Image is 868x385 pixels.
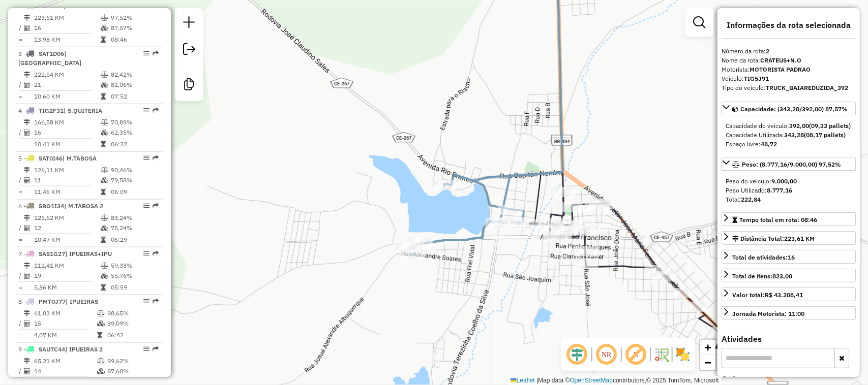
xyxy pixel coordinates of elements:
[101,225,108,231] i: % de utilização da cubagem
[508,376,722,385] div: Map data © contributors,© 2025 TomTom, Microsoft
[766,84,848,91] strong: TRUCK_BAIAREDUZIDA_392
[39,154,63,162] span: SAT0I46
[767,186,792,194] strong: 8.777,16
[24,25,30,31] i: Total de Atividades
[97,332,102,338] i: Tempo total em rota
[18,107,102,114] span: 4 -
[110,165,159,175] td: 90,46%
[34,235,100,245] td: 10,47 KM
[97,368,105,374] i: % de utilização da cubagem
[722,306,856,320] a: Jornada Motorista: 11:00
[110,117,159,127] td: 70,89%
[65,345,103,353] span: | IPUEIRAS 2
[101,25,108,31] i: % de utilização da cubagem
[110,23,159,33] td: 87,57%
[788,253,795,261] strong: 16
[722,334,856,344] h4: Atividades
[18,250,112,258] span: 7 -
[39,202,64,210] span: SBO1I34
[39,345,65,353] span: SAU7C44
[722,269,856,282] a: Total de itens:823,00
[110,187,159,197] td: 06:09
[110,80,159,90] td: 81,06%
[726,121,852,131] div: Capacidade do veículo:
[24,177,30,183] i: Total de Atividades
[722,373,856,385] label: Ordenar por:
[722,287,856,301] a: Valor total:R$ 43.208,41
[110,235,159,245] td: 06:29
[107,366,158,376] td: 87,60%
[18,2,109,10] span: 2 -
[34,213,100,223] td: 125,62 KM
[24,167,30,173] i: Distância Total
[722,231,856,245] a: Distância Total:223,61 KM
[110,271,159,281] td: 55,76%
[34,318,97,329] td: 15
[97,358,105,364] i: % de utilização do peso
[110,261,159,271] td: 59,33%
[64,202,103,210] span: | M.TABOSA 2
[34,175,100,185] td: 11
[101,141,106,147] i: Tempo total em rota
[789,122,809,130] strong: 392,00
[784,131,804,139] strong: 343,28
[97,310,105,316] i: % de utilização do peso
[24,215,30,221] i: Distância Total
[34,23,100,33] td: 16
[732,272,792,281] div: Total de itens:
[110,282,159,293] td: 05:59
[63,154,97,162] span: | M.TABOSA
[705,356,711,369] span: −
[39,2,64,10] span: TIG5J91
[18,175,23,185] td: /
[97,320,105,327] i: % de utilização da cubagem
[18,223,23,233] td: /
[101,72,108,78] i: % de utilização do peso
[65,250,112,258] span: | IPUEIRAS+IPU
[107,318,158,329] td: 89,09%
[18,298,98,305] span: 8 -
[675,346,691,363] img: Exibir/Ocultar setores
[153,250,159,256] em: Rota exportada
[39,250,65,258] span: SAS1G27
[101,189,106,195] i: Tempo total em rota
[772,272,792,280] strong: 823,00
[34,13,100,23] td: 223,61 KM
[18,345,103,353] span: 9 -
[24,368,30,374] i: Total de Atividades
[18,139,23,149] td: =
[565,342,589,367] span: Ocultar deslocamento
[153,155,159,161] em: Rota exportada
[101,177,108,183] i: % de utilização da cubagem
[18,187,23,197] td: =
[34,117,100,127] td: 166,58 KM
[101,37,106,43] i: Tempo total em rota
[24,119,30,125] i: Distância Total
[110,13,159,23] td: 97,52%
[722,250,856,264] a: Total de atividades:16
[34,308,97,318] td: 61,03 KM
[153,346,159,352] em: Rota exportada
[101,284,106,291] i: Tempo total em rota
[18,50,81,67] span: 3 -
[18,80,23,90] td: /
[101,130,108,136] i: % de utilização da cubagem
[34,35,100,45] td: 13,98 KM
[24,15,30,21] i: Distância Total
[153,50,159,56] em: Rota exportada
[722,212,856,226] a: Tempo total em rota: 08:46
[722,74,856,83] div: Veículo:
[700,340,715,355] a: Zoom in
[110,213,159,223] td: 83,24%
[722,20,856,30] h4: Informações da rota selecionada
[705,341,711,354] span: +
[653,346,670,363] img: Fluxo de ruas
[153,298,159,304] em: Rota exportada
[18,154,97,162] span: 5 -
[765,291,803,299] strong: R$ 43.208,41
[34,356,97,366] td: 65,21 KM
[34,330,97,340] td: 4,07 KM
[64,2,109,10] span: | CRATEUS+N.O
[39,50,64,57] span: SAT1D06
[18,35,23,45] td: =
